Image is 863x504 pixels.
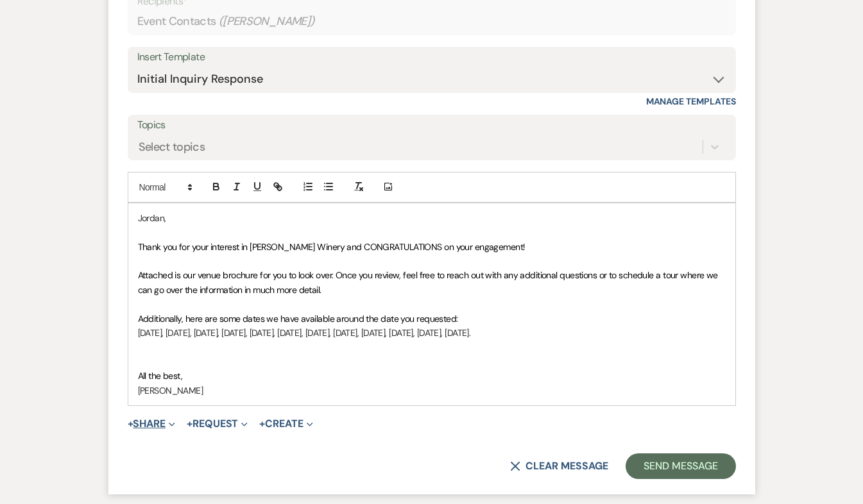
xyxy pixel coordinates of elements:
span: Additionally, here are some dates we have available around the date you requested: [138,313,458,324]
button: Send Message [626,453,735,479]
label: Topics [137,116,726,135]
span: + [187,419,192,429]
span: + [259,419,265,429]
button: Clear message [510,461,608,471]
span: ( [PERSON_NAME] ) [219,13,315,30]
span: + [128,419,133,429]
a: Manage Templates [646,96,736,107]
p: Jordan, [138,211,726,225]
div: Select topics [139,138,205,155]
button: Request [187,419,248,429]
div: Insert Template [137,48,726,67]
div: Event Contacts [137,9,726,34]
span: Thank you for your interest in [PERSON_NAME] Winery and CONGRATULATIONS on your engagement! [138,241,525,253]
button: Create [259,419,312,429]
p: [PERSON_NAME] [138,383,726,398]
span: Attached is our venue brochure for you to look over. Once you review, feel free to reach out with... [138,269,721,295]
span: All the best, [138,370,183,382]
button: Share [128,419,176,429]
p: [DATE], [DATE], [DATE], [DATE], [DATE], [DATE], [DATE], [DATE], [DATE], [DATE], [DATE], [DATE]. [138,326,726,340]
